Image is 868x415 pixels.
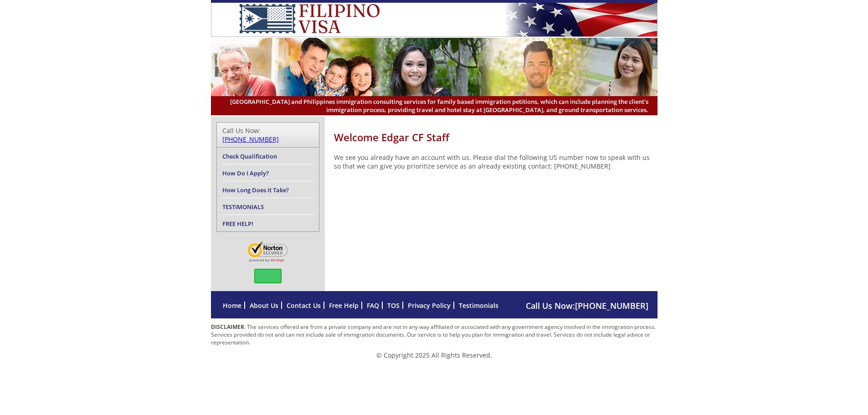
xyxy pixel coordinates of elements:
[334,130,657,144] h1: Welcome Edgar CF Staff
[334,153,657,170] p: We see you already have an account with us. Please dial the following US number now to speak with...
[211,351,657,359] p: © Copyright 2025 All Rights Reserved.
[575,300,648,311] a: [PHONE_NUMBER]
[222,203,264,211] a: TESTIMONIALS
[329,301,359,310] a: Free Help
[223,301,241,310] a: Home
[387,301,400,310] a: TOS
[287,301,321,310] a: Contact Us
[211,323,244,331] strong: DISCLAIMER
[367,301,379,310] a: FAQ
[220,97,648,114] span: [GEOGRAPHIC_DATA] and Philippines immigration consulting services for family based immigration pe...
[222,126,313,143] div: Call Us Now:
[459,301,498,310] a: Testimonials
[222,186,289,194] a: How Long Does it Take?
[211,323,657,346] p: : The services offered are from a private company and are not in any way affiliated or associated...
[408,301,451,310] a: Privacy Policy
[222,220,253,228] a: FREE HELP!
[526,300,648,311] span: Call Us Now:
[222,135,279,143] a: [PHONE_NUMBER]
[250,301,278,310] a: About Us
[222,152,277,160] a: Check Qualification
[222,169,269,177] a: How Do I Apply?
